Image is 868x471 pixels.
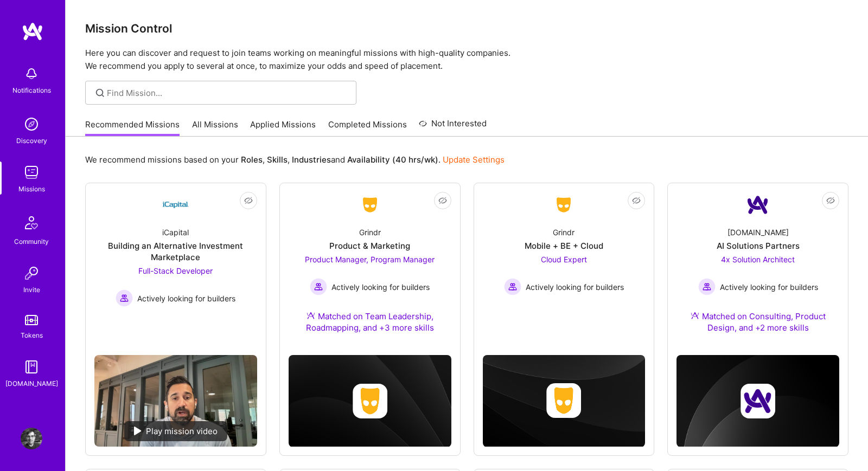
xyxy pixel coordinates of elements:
[134,427,142,435] img: play
[16,135,47,146] div: Discovery
[292,154,331,165] b: Industries
[357,195,383,215] img: Company Logo
[250,119,316,137] a: Applied Missions
[551,195,577,215] img: Company Logo
[305,255,435,264] span: Product Manager, Program Manager
[21,428,42,449] img: User Avatar
[676,311,839,333] div: Matched on Consulting, Product Design, and +2 more skills
[419,117,487,137] a: Not Interested
[85,22,848,35] h3: Mission Control
[329,240,410,251] div: Product & Marketing
[94,240,257,263] div: Building an Alternative Investment Marketplace
[94,192,257,346] a: Company LogoiCapitalBuilding an Alternative Investment MarketplaceFull-Stack Developer Actively l...
[721,255,795,264] span: 4x Solution Architect
[21,262,42,284] img: Invite
[553,227,575,238] div: Grindr
[438,196,447,205] i: icon EyeClosed
[717,240,800,251] div: AI Solutions Partners
[328,119,407,137] a: Completed Missions
[21,162,42,183] img: teamwork
[163,192,189,218] img: Company Logo
[18,183,45,195] div: Missions
[107,87,348,99] input: Find Mission...
[124,421,227,441] div: Play mission video
[21,63,42,85] img: bell
[525,240,603,251] div: Mobile + BE + Cloud
[94,87,106,99] i: icon SearchGrey
[21,330,43,341] div: Tokens
[18,210,44,236] img: Community
[632,196,641,205] i: icon EyeClosed
[289,192,451,346] a: Company LogoGrindrProduct & MarketingProduct Manager, Program Manager Actively looking for builde...
[359,227,381,238] div: Grindr
[676,355,839,447] img: cover
[691,311,699,320] img: Ateam Purple Icon
[745,192,771,218] img: Company Logo
[826,196,835,205] i: icon EyeClosed
[5,378,58,389] div: [DOMAIN_NAME]
[483,355,646,447] img: cover
[289,311,451,333] div: Matched on Team Leadership, Roadmapping, and +3 more skills
[541,255,587,264] span: Cloud Expert
[741,384,775,418] img: Company logo
[676,192,839,346] a: Company Logo[DOMAIN_NAME]AI Solutions Partners4x Solution Architect Actively looking for builders...
[244,196,253,205] i: icon EyeClosed
[241,154,263,165] b: Roles
[21,356,42,378] img: guide book
[443,154,505,165] a: Update Settings
[22,22,43,41] img: logo
[25,315,38,325] img: tokens
[85,119,180,137] a: Recommended Missions
[267,154,288,165] b: Skills
[23,284,40,295] div: Invite
[347,154,438,165] b: Availability (40 hrs/wk)
[94,355,257,447] img: No Mission
[720,281,818,293] span: Actively looking for builders
[307,311,315,320] img: Ateam Purple Icon
[546,383,581,418] img: Company logo
[12,85,51,96] div: Notifications
[21,113,42,135] img: discovery
[353,384,387,418] img: Company logo
[331,281,430,293] span: Actively looking for builders
[698,278,716,295] img: Actively looking for builders
[192,119,238,137] a: All Missions
[137,293,235,304] span: Actively looking for builders
[85,47,848,73] p: Here you can discover and request to join teams working on meaningful missions with high-quality ...
[526,281,624,293] span: Actively looking for builders
[483,192,646,315] a: Company LogoGrindrMobile + BE + CloudCloud Expert Actively looking for buildersActively looking f...
[727,227,789,238] div: [DOMAIN_NAME]
[18,428,45,449] a: User Avatar
[504,278,521,295] img: Actively looking for builders
[85,154,505,165] p: We recommend missions based on your , , and .
[289,355,451,447] img: cover
[116,289,133,307] img: Actively looking for builders
[14,236,49,247] div: Community
[138,266,213,275] span: Full-Stack Developer
[162,227,189,238] div: iCapital
[310,278,327,295] img: Actively looking for builders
